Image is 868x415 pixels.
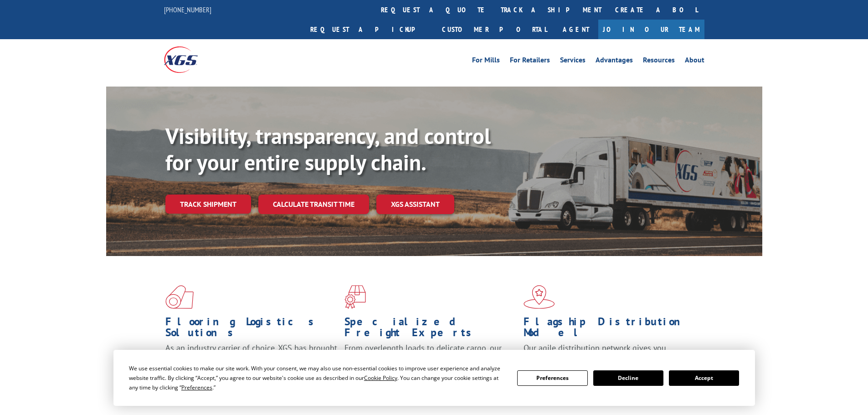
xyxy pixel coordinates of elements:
[164,5,211,14] a: [PHONE_NUMBER]
[524,285,555,309] img: xgs-icon-flagship-distribution-model-red
[669,370,739,386] button: Accept
[344,285,366,309] img: xgs-icon-focused-on-flooring-red
[435,20,554,39] a: Customer Portal
[517,370,587,386] button: Preferences
[593,370,663,386] button: Decline
[554,20,598,39] a: Agent
[258,195,369,214] a: Calculate transit time
[165,343,337,375] span: As an industry carrier of choice, XGS has brought innovation and dedication to flooring logistics...
[524,343,691,364] span: Our agile distribution network gives you nationwide inventory management on demand.
[560,56,586,67] a: Services
[524,316,696,343] h1: Flagship Distribution Model
[165,316,338,343] h1: Flooring Logistics Solutions
[364,374,397,382] span: Cookie Policy
[472,56,500,67] a: For Mills
[181,384,212,391] span: Preferences
[344,343,517,383] p: From overlength loads to delicate cargo, our experienced staff knows the best way to move your fr...
[376,195,454,214] a: XGS ASSISTANT
[165,122,491,176] b: Visibility, transparency, and control for your entire supply chain.
[344,316,517,343] h1: Specialized Freight Experts
[303,20,435,39] a: Request a pickup
[596,56,633,67] a: Advantages
[165,285,194,309] img: xgs-icon-total-supply-chain-intelligence-red
[510,56,550,67] a: For Retailers
[598,20,704,39] a: Join Our Team
[165,195,251,214] a: Track shipment
[685,56,704,67] a: About
[129,364,506,392] div: We use essential cookies to make our site work. With your consent, we may also use non-essential ...
[643,56,675,67] a: Resources
[113,350,755,406] div: Cookie Consent Prompt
